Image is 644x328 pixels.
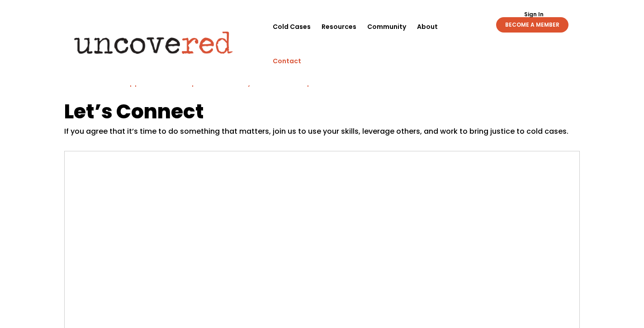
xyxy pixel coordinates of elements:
a: BECOME A MEMBER [496,17,568,33]
h1: Let’s Connect [64,101,579,126]
p: If you agree that it’s time to do something that matters, join us to use your skills, leverage ot... [64,126,579,137]
img: Uncovered logo [66,25,241,60]
a: Contact [273,44,301,78]
a: Sign In [519,12,549,17]
a: Community [367,9,406,44]
a: Cold Cases [273,9,311,44]
a: About [417,9,438,44]
a: Resources [322,9,356,44]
